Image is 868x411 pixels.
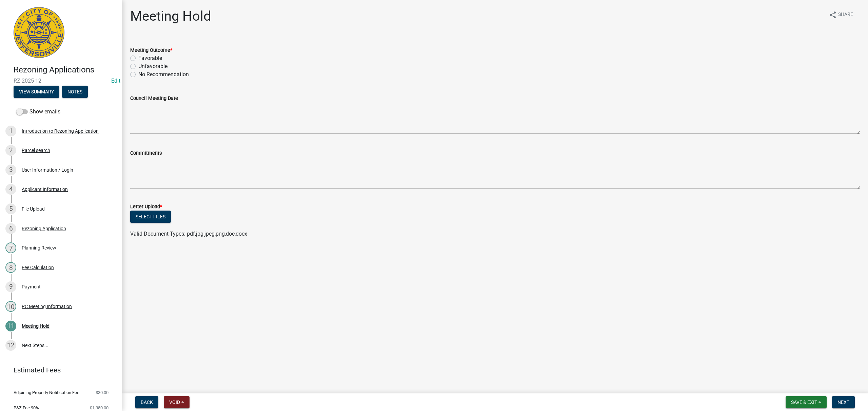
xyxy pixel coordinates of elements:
[138,62,167,70] label: Unfavorable
[14,390,79,395] span: Adjoining Property Notification Fee
[14,78,108,84] span: RZ-2025-12
[791,399,817,405] span: Save & Exit
[130,151,162,156] label: Commitments
[62,86,88,98] button: Notes
[14,406,39,410] span: P&Z Fee 90%
[22,129,99,133] div: Introduction to Rezoning Application
[96,390,108,395] span: $30.00
[5,340,16,351] div: 12
[14,7,64,58] img: City of Jeffersonville, Indiana
[16,108,60,116] label: Show emails
[22,187,68,192] div: Applicant Information
[5,184,16,195] div: 4
[130,48,172,53] label: Meeting Outcome
[5,321,16,331] div: 11
[135,396,158,408] button: Back
[5,363,111,377] a: Estimated Fees
[823,8,859,21] button: shareShare
[22,245,56,250] div: Planning Review
[22,265,54,270] div: Fee Calculation
[138,54,162,62] label: Favorable
[14,86,59,98] button: View Summary
[5,165,16,175] div: 3
[130,96,178,101] label: Council Meeting Date
[5,203,16,214] div: 5
[5,281,16,292] div: 9
[838,11,853,19] span: Share
[22,226,66,231] div: Rezoning Application
[5,223,16,234] div: 6
[837,399,849,405] span: Next
[111,78,120,84] wm-modal-confirm: Edit Application Number
[22,207,45,211] div: File Upload
[22,284,41,289] div: Payment
[130,211,171,223] button: Select files
[14,65,117,75] h4: Rezoning Applications
[22,304,72,309] div: PC Meeting Information
[169,399,180,405] span: Void
[22,148,50,153] div: Parcel search
[22,168,73,172] div: User Information / Login
[786,396,827,408] button: Save & Exit
[5,262,16,273] div: 8
[130,231,247,237] span: Valid Document Types: pdf,jpg,jpeg,png,doc,docx
[5,242,16,253] div: 7
[62,89,88,95] wm-modal-confirm: Notes
[130,204,162,209] label: Letter Upload
[130,8,211,24] h1: Meeting Hold
[5,145,16,156] div: 2
[138,70,189,79] label: No Recommendation
[22,324,50,328] div: Meeting Hold
[832,396,855,408] button: Next
[164,396,190,408] button: Void
[5,301,16,312] div: 10
[14,89,59,95] wm-modal-confirm: Summary
[829,11,837,19] i: share
[90,406,108,410] span: $1,350.00
[111,78,120,84] a: Edit
[141,399,153,405] span: Back
[5,126,16,136] div: 1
